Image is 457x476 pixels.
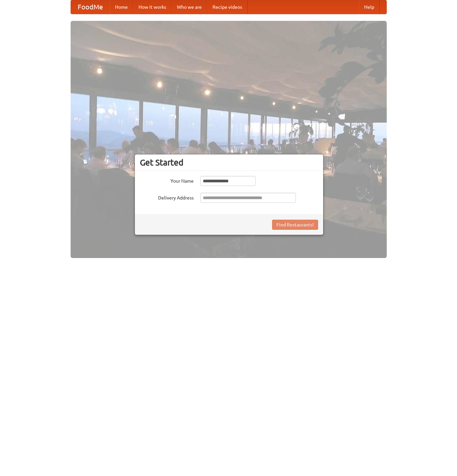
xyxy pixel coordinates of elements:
[133,0,172,14] a: How it works
[71,0,110,14] a: FoodMe
[359,0,380,14] a: Help
[272,220,318,230] button: Find Restaurants!
[140,176,194,184] label: Your Name
[207,0,247,14] a: Recipe videos
[172,0,207,14] a: Who we are
[140,193,194,201] label: Delivery Address
[110,0,133,14] a: Home
[140,157,318,168] h3: Get Started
